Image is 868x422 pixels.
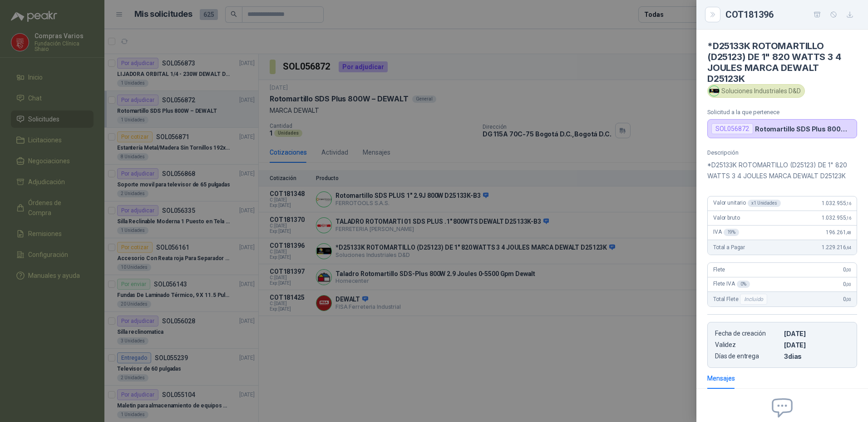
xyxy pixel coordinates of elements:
span: 0 [843,296,851,302]
span: ,16 [846,216,851,221]
p: Solicitud a la que pertenece [707,109,857,116]
p: *D25133K ROTOMARTILLO (D25123) DE 1" 820 WATTS 3 4 JOULES MARCA DEWALT D25123K [707,160,857,181]
span: Flete [713,266,725,273]
button: Close [707,9,718,20]
p: 3 dias [784,352,849,360]
span: Total a Pagar [713,244,745,251]
div: Incluido [740,294,767,305]
p: Rotomartillo SDS Plus 800W – DEWALT [755,125,853,133]
div: SOL056872 [711,123,753,134]
p: Días de entrega [715,352,780,360]
div: Mensajes [707,373,735,383]
p: [DATE] [784,341,849,349]
div: 0 % [737,281,750,288]
span: 1.032.955 [822,215,851,221]
span: ,00 [846,282,851,287]
span: ,48 [846,230,851,235]
div: COT181396 [725,7,857,22]
span: Valor bruto [713,215,740,221]
span: Valor unitario [713,200,781,207]
div: 19 % [724,229,740,236]
img: Company Logo [709,86,719,96]
span: ,00 [846,297,851,302]
span: 1.032.955 [822,200,851,206]
span: Flete IVA [713,281,750,288]
p: Descripción [707,149,857,156]
p: [DATE] [784,330,849,337]
span: ,00 [846,267,851,272]
h4: *D25133K ROTOMARTILLO (D25123) DE 1" 820 WATTS 3 4 JOULES MARCA DEWALT D25123K [707,40,857,84]
span: ,64 [846,245,851,250]
span: 0 [843,281,851,287]
p: Validez [715,341,780,349]
span: ,16 [846,201,851,206]
p: Fecha de creación [715,330,780,337]
span: Total Flete [713,294,769,305]
div: Soluciones Industriales D&D [707,84,805,98]
span: 0 [843,266,851,273]
span: IVA [713,229,739,236]
span: 1.229.216 [822,244,851,251]
span: 196.261 [826,229,851,236]
div: x 1 Unidades [748,200,781,207]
